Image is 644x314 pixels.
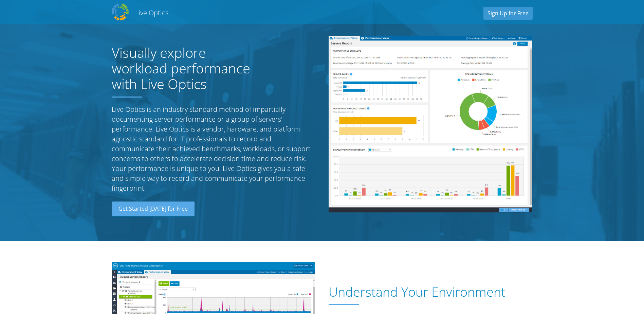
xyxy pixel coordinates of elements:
[112,3,129,20] img: Dell Dpack
[112,104,315,193] p: Live Optics is an industry standard method of impartially documenting server performance or a gro...
[329,284,529,299] h1: Understand Your Environment
[135,8,168,17] h2: Live Optics
[112,45,264,92] h1: Visually explore workload performance with Live Optics
[483,7,533,20] a: Sign Up for Free
[329,36,532,212] img: Server Report
[112,202,195,216] a: Get Started [DATE] for Free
